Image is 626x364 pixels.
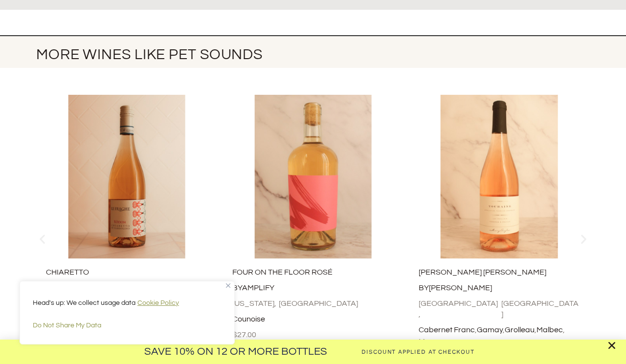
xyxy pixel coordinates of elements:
p: Head's up: We collect usage data [33,297,222,309]
h2: Discount Applied at Checkout [361,349,474,354]
img: Close [226,283,230,288]
button: Do Not Share My Data [33,317,222,334]
a: Close [607,341,617,350]
a: Cookie Policy [137,299,179,307]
